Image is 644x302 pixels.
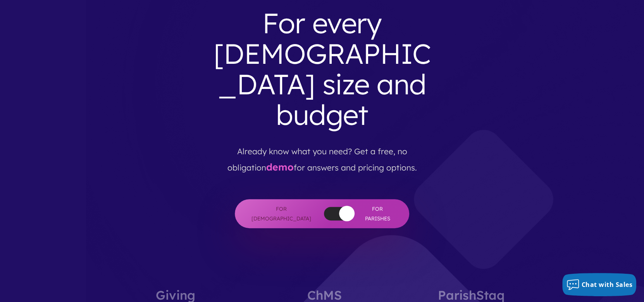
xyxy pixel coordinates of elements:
button: Chat with Sales [562,273,637,296]
span: Chat with Sales [582,280,633,289]
h3: For every [DEMOGRAPHIC_DATA] size and budget [205,2,439,136]
span: For [DEMOGRAPHIC_DATA] [250,204,312,223]
p: Already know what you need? Get a free, no obligation for answers and pricing options. [211,136,433,176]
span: For Parishes [361,204,394,223]
a: demo [266,161,293,173]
